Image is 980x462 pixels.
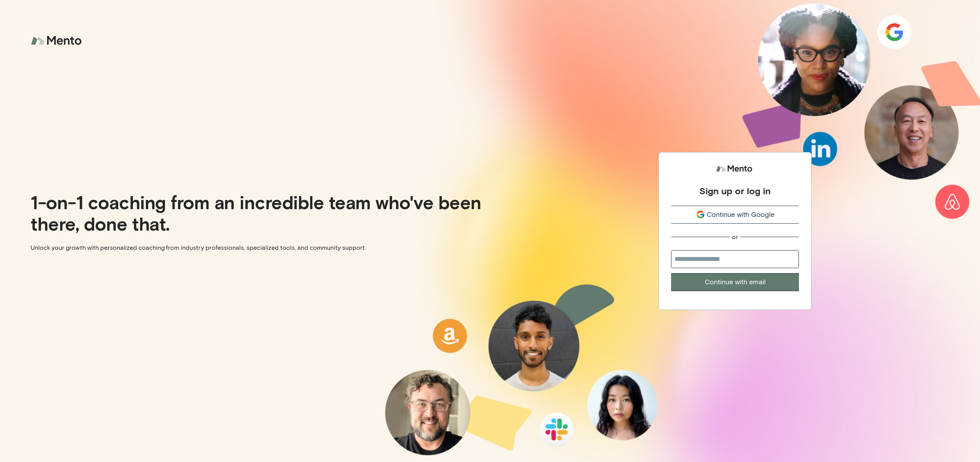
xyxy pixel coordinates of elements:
[707,210,774,220] span: Continue with Google
[31,243,484,252] p: Unlock your growth with personalized coaching from industry professionals, specialized tools, and...
[732,233,738,241] div: or
[671,206,799,224] button: Continue with Google
[716,162,754,176] img: logo.svg
[699,185,771,197] div: Sign up or log in
[31,191,484,234] p: 1-on-1 coaching from an incredible team who've been there, done that.
[31,31,84,51] img: logo
[671,273,799,291] button: Continue with email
